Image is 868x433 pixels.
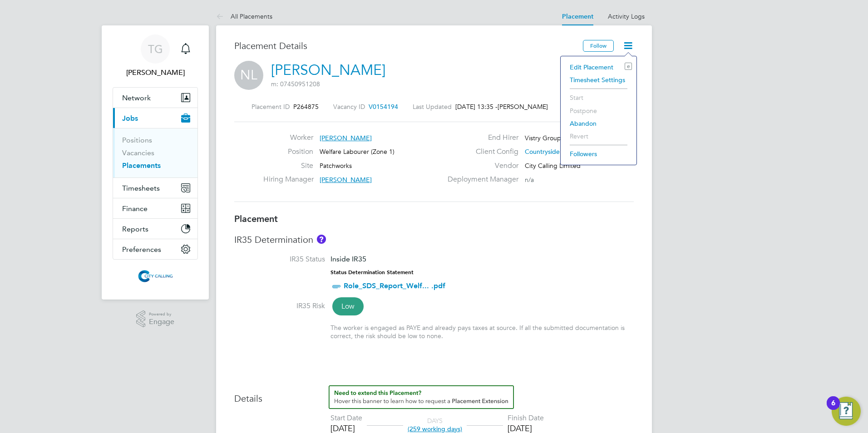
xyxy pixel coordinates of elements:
span: Finance [122,204,148,213]
b: Placement [234,213,278,224]
div: Jobs [113,128,197,177]
h3: IR35 Determination [234,234,634,246]
span: Low [332,297,364,315]
label: End Hirer [442,133,518,143]
span: Timesheets [122,184,160,192]
li: Edit Placement [565,61,632,74]
h3: Placement Details [234,40,576,52]
span: [PERSON_NAME] [320,134,372,142]
li: Postpone [565,104,632,117]
a: [PERSON_NAME] [271,61,385,79]
label: Position [263,147,313,157]
button: How to extend a Placement? [329,385,514,409]
button: Network [113,88,197,108]
button: Jobs [113,108,197,128]
i: e [625,63,632,70]
li: Followers [565,148,632,160]
li: Abandon [565,117,632,130]
a: Placement [562,13,593,20]
li: Start [565,91,632,104]
span: P264875 [293,103,319,111]
a: Positions [122,136,152,144]
label: IR35 Risk [234,301,325,311]
span: City Calling Limited [525,162,581,170]
a: All Placements [216,12,272,20]
a: Powered byEngage [136,310,175,328]
label: Client Config [442,147,518,157]
div: DAYS [403,417,467,433]
img: citycalling-logo-retina.png [136,269,175,283]
a: Activity Logs [608,12,645,20]
span: Inside IR35 [330,255,366,263]
span: (259 working days) [408,425,462,433]
label: Site [263,161,313,171]
nav: Main navigation [102,25,209,300]
span: n/a [525,176,534,184]
span: [PERSON_NAME] [320,176,372,184]
label: Vacancy ID [333,103,365,111]
a: Vacancies [122,148,154,157]
span: V0154194 [369,103,398,111]
div: Finish Date [508,413,544,423]
span: Toby Gibbs [113,67,198,78]
span: Countryside Properties UK Ltd [525,148,613,156]
label: Worker [263,133,313,143]
span: Reports [122,225,148,233]
button: About IR35 [317,235,326,244]
span: NL [234,61,263,90]
label: Last Updated [413,103,452,111]
span: Preferences [122,245,161,254]
strong: Status Determination Statement [330,269,414,276]
a: TG[PERSON_NAME] [113,34,198,78]
span: Welfare Labourer (Zone 1) [320,148,395,156]
li: Revert [565,130,632,143]
label: Deployment Manager [442,175,518,184]
a: Placements [122,161,161,170]
label: Placement ID [252,103,290,111]
li: Timesheet Settings [565,74,632,86]
div: 6 [831,403,835,415]
div: The worker is engaged as PAYE and already pays taxes at source. If all the submitted documentatio... [330,324,634,340]
button: Open Resource Center, 6 new notifications [832,397,861,426]
button: Follow [583,40,614,52]
h3: Details [234,385,634,404]
span: Network [122,93,151,102]
span: Patchworks [320,162,352,170]
button: Reports [113,219,197,239]
a: Go to home page [113,269,198,283]
label: IR35 Status [234,255,325,264]
a: Role_SDS_Report_Welf... .pdf [344,281,445,290]
span: TG [148,43,163,55]
span: Jobs [122,114,138,123]
div: Start Date [330,413,362,423]
label: Vendor [442,161,518,171]
span: Powered by [149,310,174,318]
span: m: 07450951208 [271,80,320,88]
button: Finance [113,198,197,218]
span: [DATE] 13:35 - [455,103,498,111]
button: Timesheets [113,178,197,198]
span: Engage [149,318,174,326]
span: [PERSON_NAME] [498,103,548,111]
button: Preferences [113,239,197,259]
label: Hiring Manager [263,175,313,184]
span: Vistry Group Plc [525,134,571,142]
